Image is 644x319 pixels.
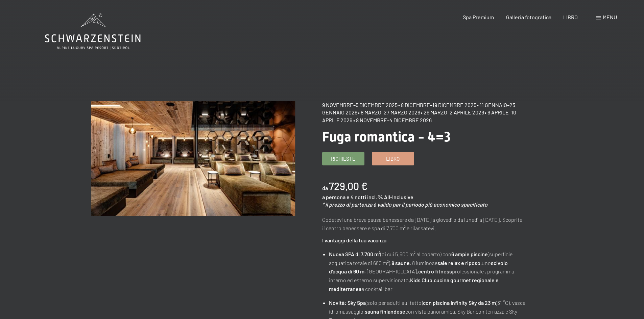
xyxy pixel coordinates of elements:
[418,268,452,274] font: centro fitness
[329,251,380,257] font: Nuova SPA di 7.700 m²
[365,308,405,315] font: sauna finlandese
[322,185,328,191] font: da
[361,286,392,292] font: e cocktail bar
[421,109,484,115] font: • 29 marzo–2 aprile 2026
[329,299,525,315] font: (31 °C), vasca idromassaggio,
[331,156,355,162] font: Richieste
[451,251,488,257] font: 6 ampie piscine
[329,277,499,292] font: cucina gourmet regionale e mediterranea
[410,260,437,266] font: , 8 luminose
[410,277,432,283] font: Kids Club
[386,156,400,162] font: Libro
[351,194,366,200] font: 4 notti
[91,101,295,216] img: Fuga romantica - 4=3
[358,109,420,115] font: • 8 marzo–27 marzo 2026
[482,260,491,266] font: uno
[329,299,366,306] font: Novità: Sky Spa
[380,251,451,257] font: (di cui 5.500 m² al coperto) con
[323,152,364,165] a: Richieste
[322,216,522,232] font: Godetevi una breve pausa benessere da [DATE] a giovedì o da lunedì a [DATE]. Scoprite il centro b...
[391,260,410,266] font: 8 saune
[322,109,516,123] font: • 6 aprile–10 aprile
[506,14,551,20] a: Galleria fotografica
[340,117,432,123] font: 2026 • 8 novembre–4 dicembre 2026
[372,152,414,165] a: Libro
[437,260,482,266] font: sale relax e riposo,
[398,102,476,108] font: • 8 dicembre–19 dicembre 2025
[432,277,434,283] font: ,
[367,194,413,200] font: incl. ¾ All-Inclusive
[329,251,512,266] font: (superficie acquatica totale di 680 m²),
[322,237,386,243] font: I vantaggi della tua vacanza
[322,129,451,145] font: Fuga romantica - 4=3
[563,14,578,20] a: LIBRO
[322,201,487,208] font: * il prezzo di partenza è valido per il periodo più economico specificato
[366,299,423,306] font: (solo per adulti sul tetto)
[322,194,350,200] font: a persona e
[463,14,494,20] a: Spa Premium
[322,102,398,108] font: 9 novembre–5 dicembre 2025
[603,14,617,20] font: menu
[329,180,367,192] font: 729,00 €
[423,299,496,306] font: con piscina Infinity Sky da 23 m
[364,268,418,274] font: , [GEOGRAPHIC_DATA],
